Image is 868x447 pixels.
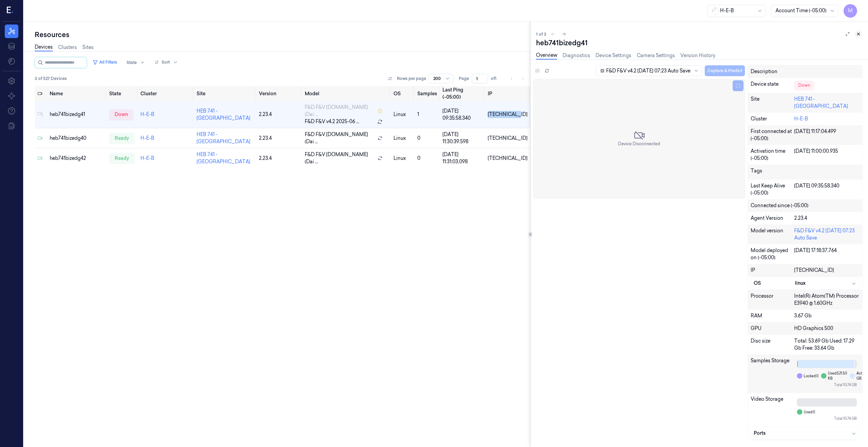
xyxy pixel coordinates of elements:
[751,312,794,319] div: RAM
[50,155,104,162] div: heb741bizedg42
[106,86,138,101] th: State
[443,151,482,165] div: [DATE] 11:31:03.098
[794,215,859,222] div: 2.23.4
[794,337,859,352] div: Total: 53.69 Gb Used: 17.29 Gb Free: 33.64 Gb
[302,86,391,101] th: Model
[256,86,302,101] th: Version
[507,74,528,83] nav: pagination
[140,111,154,117] a: H-E-B
[794,247,859,261] div: [DATE] 17:18:37.764
[751,215,794,222] div: Agent Version
[485,86,530,101] th: IP
[58,44,77,51] a: Clusters
[488,111,528,118] div: [TECHNICAL_ID]
[443,131,482,145] div: [DATE] 11:30:39.598
[35,44,53,51] a: Devices
[794,182,859,197] div: [DATE] 09:35:58.340
[751,148,794,162] div: Activation time (-05:00)
[754,280,795,287] div: OS
[491,76,502,82] span: of 1
[797,382,857,387] div: Total: 10.74 GB
[415,86,440,101] th: Samples
[394,155,412,162] p: linux
[397,76,426,82] p: Rows per page
[417,155,437,162] div: 0
[751,427,859,440] button: Ports
[795,280,856,287] div: linux
[82,44,94,51] a: Sites
[138,86,194,101] th: Cluster
[680,52,715,59] a: Version History
[751,96,794,110] div: Site
[391,86,415,101] th: OS
[751,68,794,75] div: Description
[109,153,135,164] div: ready
[828,371,847,381] span: Used: 521.50 KB
[440,86,485,101] th: Last Ping (-05:00)
[305,104,375,118] span: F&D F&V [DOMAIN_NAME] (Dai ...
[259,135,299,142] div: 2.23.4
[804,410,815,415] span: Used: 0
[751,247,794,261] div: Model deployed on (-05:00)
[751,277,859,289] button: OSlinux
[305,151,375,165] span: F&D F&V [DOMAIN_NAME] (Dai ...
[50,111,104,118] div: heb741bizedg41
[794,227,859,242] div: F&D F&V v4.2 [DATE] 07:23 Auto Save
[259,111,299,118] div: 2.23.4
[197,151,250,165] a: HEB 741 - [GEOGRAPHIC_DATA]
[794,325,859,332] div: HD Graphics 500
[751,357,794,390] div: Samples Storage
[637,52,675,59] a: Camera Settings
[794,293,859,307] div: Intel(R) Atom(TM) Processor E3940 @ 1.60GHz
[140,155,154,161] a: H-E-B
[194,86,256,101] th: Site
[844,4,857,18] span: M
[109,109,133,120] div: down
[35,76,67,82] span: 3 of 527 Devices
[794,128,859,142] div: [DATE] 11:17:04.499
[536,31,546,37] span: 1 of 3
[794,148,838,154] span: [DATE] 11:00:00.935
[394,135,412,142] p: linux
[443,107,482,122] div: [DATE] 09:35:58.340
[305,131,375,145] span: F&D F&V [DOMAIN_NAME] (Dai ...
[751,293,794,307] div: Processor
[563,52,590,59] a: Diagnostics
[794,81,814,90] div: Down
[751,267,794,274] div: IP
[197,108,250,121] a: HEB 741 - [GEOGRAPHIC_DATA]
[536,38,863,48] div: heb741bizedg41
[109,133,135,144] div: ready
[794,96,848,109] a: HEB 741 - [GEOGRAPHIC_DATA]
[618,141,660,147] span: Device Disconnected
[47,86,106,101] th: Name
[751,337,794,352] div: Disc size
[488,155,528,162] div: [TECHNICAL_ID]
[417,111,437,118] div: 1
[751,396,794,424] div: Video Storage
[90,57,120,68] button: All Filters
[804,374,818,379] span: Locked: 0
[536,52,557,60] a: Overview
[751,202,859,209] div: Connected since (-05:00)
[751,128,794,142] div: First connected at (-05:00)
[488,135,528,142] div: [TECHNICAL_ID]
[794,116,808,122] a: H-E-B
[751,81,794,90] div: Device state
[259,155,299,162] div: 2.23.4
[751,325,794,332] div: GPU
[751,227,794,242] div: Model version
[754,430,856,437] div: Ports
[140,135,154,141] a: H-E-B
[794,267,859,274] div: [TECHNICAL_ID]
[751,115,794,122] div: Cluster
[305,118,359,125] span: F&D F&V v4.2 2025-06 ...
[197,131,250,145] a: HEB 741 - [GEOGRAPHIC_DATA]
[797,416,857,421] div: Total: 10.74 GB
[794,312,859,319] div: 3.67 Gb
[751,182,794,197] div: Last Keep Alive (-05:00)
[751,167,794,177] div: Tags
[35,30,530,39] div: Resources
[596,52,631,59] a: Device Settings
[394,111,412,118] p: linux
